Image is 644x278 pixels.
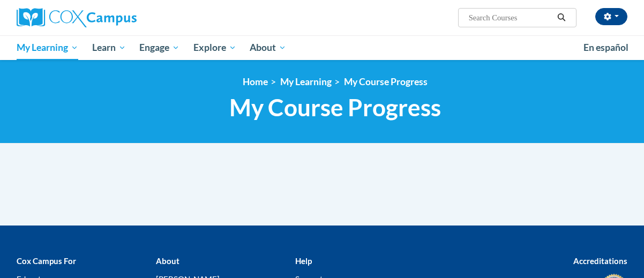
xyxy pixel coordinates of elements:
a: About [243,35,294,60]
button: Search [553,11,570,24]
a: My Learning [280,76,332,87]
img: Cox Campus [17,8,137,27]
input: Search Courses [468,11,553,24]
span: Explore [193,41,236,54]
span: My Course Progress [229,93,441,122]
span: My Learning [17,41,78,54]
b: Cox Campus For [17,256,76,266]
b: Accreditations [573,256,627,266]
a: Engage [132,35,186,60]
a: Learn [85,35,133,60]
a: My Learning [10,35,85,60]
a: My Course Progress [344,76,428,87]
button: Account Settings [595,8,627,25]
a: Cox Campus [17,8,209,27]
span: Engage [139,41,179,54]
a: Home [243,76,268,87]
a: En español [576,36,635,59]
span: About [250,41,286,54]
b: Help [295,256,312,266]
div: Main menu [9,35,635,60]
span: En español [583,42,628,53]
span: Learn [92,41,126,54]
b: About [156,256,179,266]
a: Explore [186,35,243,60]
